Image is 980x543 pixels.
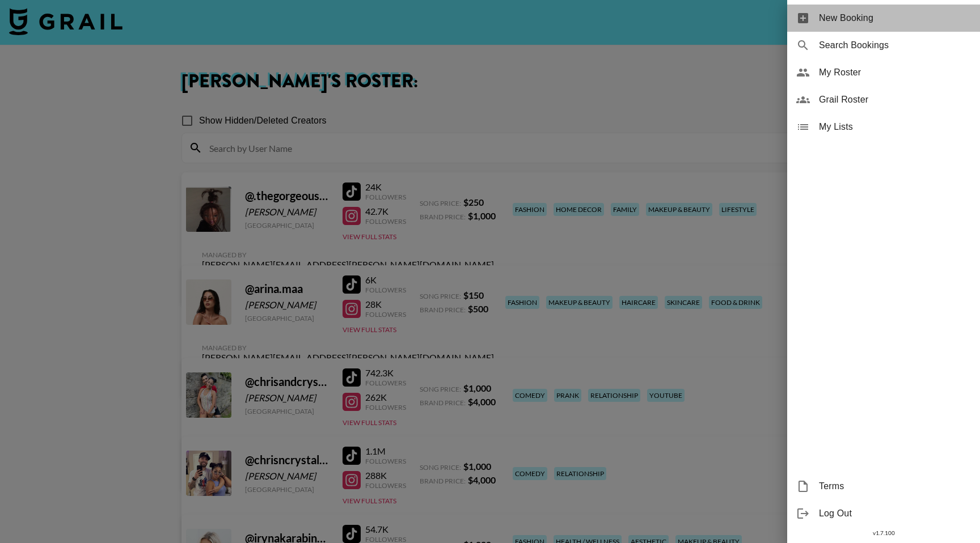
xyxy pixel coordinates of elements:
div: Grail Roster [787,86,980,113]
span: Search Bookings [819,39,971,52]
div: New Booking [787,5,980,32]
span: Grail Roster [819,93,971,107]
div: v 1.7.100 [787,527,980,539]
div: Search Bookings [787,32,980,59]
div: Log Out [787,500,980,527]
span: New Booking [819,11,971,25]
div: Terms [787,473,980,500]
span: My Lists [819,120,971,134]
span: My Roster [819,66,971,79]
span: Log Out [819,507,971,520]
div: My Roster [787,59,980,86]
span: Terms [819,480,971,493]
div: My Lists [787,113,980,141]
